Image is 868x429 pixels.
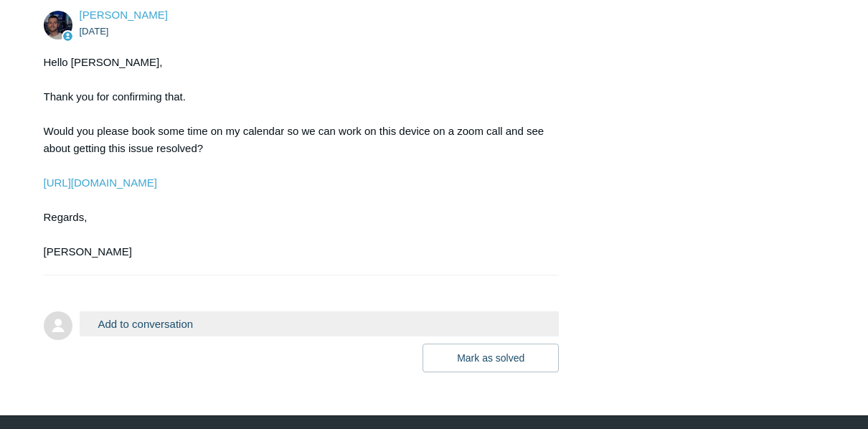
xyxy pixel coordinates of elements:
a: [PERSON_NAME] [80,9,168,21]
span: Connor Davis [80,9,168,21]
button: Mark as solved [423,344,559,372]
a: [URL][DOMAIN_NAME] [44,176,157,189]
button: Add to conversation [80,311,560,336]
div: Hello [PERSON_NAME], Thank you for confirming that. Would you please book some time on my calenda... [44,54,545,260]
time: 08/22/2025, 14:22 [80,26,109,37]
